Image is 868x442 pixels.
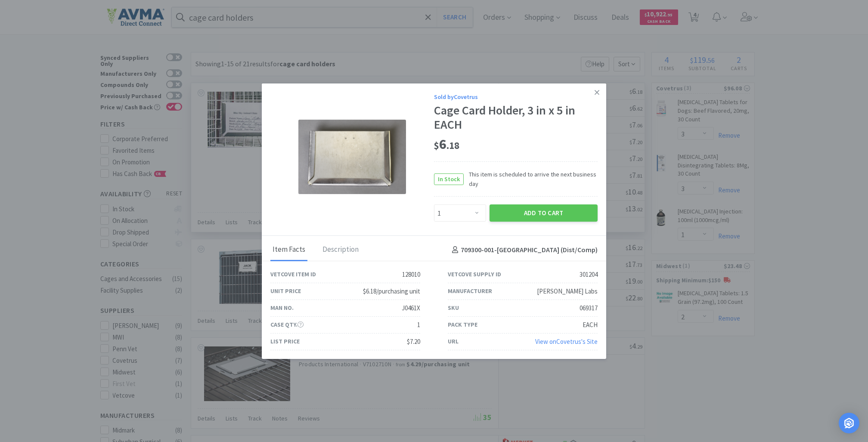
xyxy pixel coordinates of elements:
div: Manufacturer [448,286,492,296]
span: . 18 [446,139,459,151]
div: EACH [583,320,598,330]
div: Item Facts [270,239,307,261]
div: Vetcove Supply ID [448,269,501,279]
div: Man No. [270,303,294,312]
div: Cage Card Holder, 3 in x 5 in EACH [434,103,598,132]
div: 301204 [580,269,598,280]
div: 1 [417,320,420,330]
a: View onCovetrus's Site [535,337,598,346]
div: J0461X [402,303,420,313]
button: Add to Cart [490,204,598,222]
div: Sold by Covetrus [434,92,598,101]
span: In Stock [434,173,463,184]
div: Open Intercom Messenger [839,413,859,433]
div: Pack Type [448,320,477,329]
div: 128010 [402,269,420,280]
div: Case Qty. [270,320,304,329]
div: URL [448,337,459,346]
span: $ [434,139,439,151]
div: SKU [448,303,459,312]
div: Unit Price [270,286,301,296]
div: 069317 [580,303,598,313]
div: List Price [270,337,300,346]
div: Description [320,239,361,261]
span: This item is scheduled to arrive the next business day [464,170,598,189]
span: 6 [434,136,459,153]
div: [PERSON_NAME] Labs [537,286,598,297]
img: 41123341f4f64ad1a9fd50f37fe990dc_301204.png [298,120,406,194]
h4: 709300-001 - [GEOGRAPHIC_DATA] (Dist/Comp) [449,244,598,256]
div: $6.18/purchasing unit [363,286,420,297]
div: $7.20 [407,337,420,347]
div: Vetcove Item ID [270,269,316,279]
